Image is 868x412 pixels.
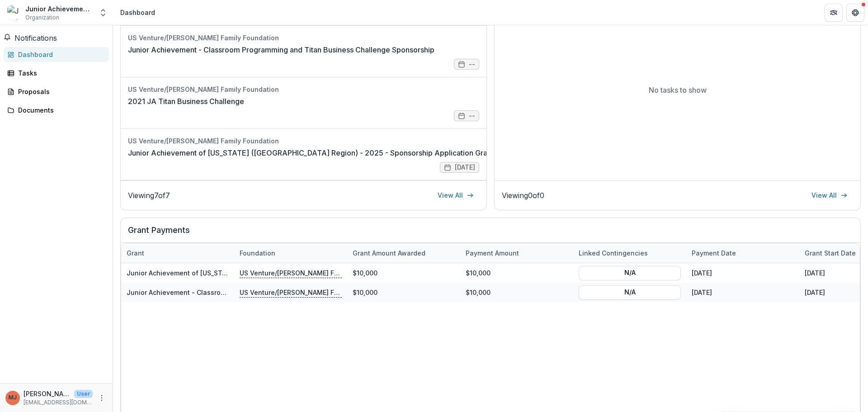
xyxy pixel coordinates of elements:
[18,105,102,115] div: Documents
[579,285,681,299] button: N/A
[128,225,853,242] h2: Grant Payments
[460,263,573,283] div: $10,000
[347,263,460,283] div: $10,000
[347,248,431,258] div: Grant amount awarded
[128,44,434,55] a: Junior Achievement - Classroom Programming and Titan Business Challenge Sponsorship
[4,84,109,99] a: Proposals
[74,390,93,398] p: User
[120,8,155,17] div: Dashboard
[25,14,59,22] span: Organization
[686,263,799,283] div: [DATE]
[24,398,93,407] p: [EMAIL_ADDRESS][DOMAIN_NAME]
[825,4,843,22] button: Partners
[96,393,107,403] button: More
[573,243,686,263] div: Linked Contingencies
[9,395,17,401] div: Matt Juedes
[97,4,109,22] button: Open entity switcher
[649,85,707,95] p: No tasks to show
[4,33,57,43] button: Notifications
[18,87,102,96] div: Proposals
[502,190,544,201] p: Viewing 0 of 0
[686,248,741,258] div: Payment date
[846,4,864,22] button: Get Help
[347,243,460,263] div: Grant amount awarded
[460,248,524,258] div: Payment Amount
[460,243,573,263] div: Payment Amount
[7,5,22,20] img: Junior Achievement of Wisconsin (NE Region)
[18,50,102,59] div: Dashboard
[4,103,109,118] a: Documents
[686,243,799,263] div: Payment date
[460,283,573,302] div: $10,000
[4,66,109,81] a: Tasks
[432,188,479,203] a: View All
[25,4,93,14] div: Junior Achievement of [US_STATE] ([GEOGRAPHIC_DATA] Region)
[806,188,853,203] a: View All
[799,248,861,258] div: Grant start date
[14,33,57,43] span: Notifications
[686,283,799,302] div: [DATE]
[4,47,109,62] a: Dashboard
[24,389,71,398] p: [PERSON_NAME]
[117,6,159,19] nav: breadcrumb
[128,147,494,158] a: Junior Achievement of [US_STATE] ([GEOGRAPHIC_DATA] Region) - 2025 - Sponsorship Application Grant
[18,68,102,78] div: Tasks
[579,265,681,280] button: N/A
[573,248,653,258] div: Linked Contingencies
[347,283,460,302] div: $10,000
